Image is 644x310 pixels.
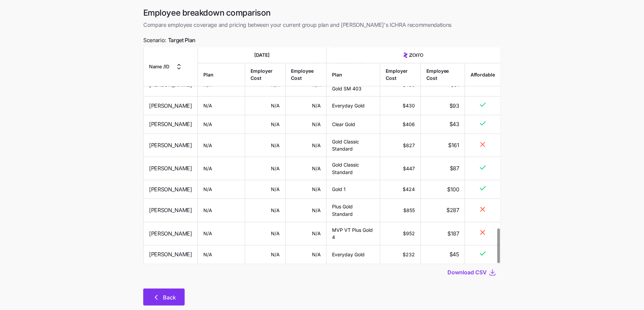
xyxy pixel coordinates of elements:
td: N/A [198,157,245,180]
span: [PERSON_NAME] [149,120,192,128]
td: N/A [286,115,327,134]
span: [PERSON_NAME] [149,185,192,193]
span: [PERSON_NAME] [149,229,192,238]
td: $827 [380,134,421,157]
span: [PERSON_NAME] [149,101,192,110]
td: N/A [286,134,327,157]
td: N/A [245,222,286,245]
td: N/A [198,180,245,199]
td: MVP VT Plus Gold 4 [327,222,380,245]
button: Back [143,289,185,306]
span: Scenario: [143,36,196,45]
span: $161 [448,141,459,150]
td: Clear Gold [327,115,380,134]
td: Gold Classic Standard [327,134,380,157]
span: [PERSON_NAME] [149,206,192,214]
td: N/A [198,115,245,134]
td: N/A [286,97,327,115]
td: Everyday Gold [327,245,380,264]
td: N/A [198,222,245,245]
td: N/A [245,180,286,199]
td: N/A [198,245,245,264]
td: Everyday Gold [327,97,380,115]
span: Back [163,293,176,302]
td: $430 [380,97,421,115]
td: N/A [198,199,245,222]
th: [DATE] [198,47,327,63]
td: N/A [286,199,327,222]
td: N/A [198,97,245,115]
span: Download CSV [447,268,487,276]
span: Target Plan [168,36,196,45]
th: Plan [198,63,245,86]
td: N/A [286,157,327,180]
th: Plan [327,63,380,86]
td: N/A [245,115,286,134]
td: Plus Gold Standard [327,199,380,222]
td: N/A [286,222,327,245]
td: N/A [286,245,327,264]
span: $61 [450,81,459,89]
td: $447 [380,157,421,180]
td: N/A [245,245,286,264]
span: $187 [447,229,459,238]
td: $952 [380,222,421,245]
td: $424 [380,180,421,199]
th: Employer Cost [380,63,421,86]
td: $406 [380,115,421,134]
button: Name /ID [149,63,183,71]
span: $45 [449,250,459,259]
td: N/A [286,180,327,199]
td: Gold Classic Standard [327,157,380,180]
td: N/A [245,134,286,157]
th: Affordable [465,63,500,86]
td: N/A [245,97,286,115]
td: $855 [380,199,421,222]
h1: Employee breakdown comparison [143,7,501,18]
span: $87 [450,164,459,173]
td: N/A [245,199,286,222]
td: N/A [245,157,286,180]
th: Employer Cost [245,63,286,86]
span: [PERSON_NAME] [149,250,192,259]
td: Gold 1 [327,180,380,199]
span: $287 [446,206,459,214]
span: [PERSON_NAME] [149,141,192,150]
span: Compare employee coverage and pricing between your current group plan and [PERSON_NAME]'s ICHRA r... [143,21,501,29]
td: N/A [198,134,245,157]
th: Employee Cost [421,63,465,86]
span: Name / ID [149,63,169,70]
th: Employee Cost [286,63,327,86]
span: $43 [449,120,459,128]
span: [PERSON_NAME] [149,164,192,173]
span: $100 [447,185,459,193]
td: $232 [380,245,421,264]
span: $93 [449,101,459,110]
span: [PERSON_NAME] [149,81,192,89]
button: Download CSV [447,268,489,276]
